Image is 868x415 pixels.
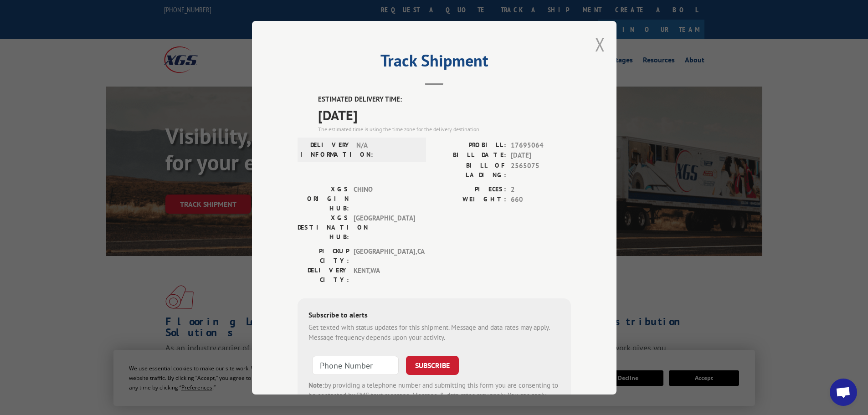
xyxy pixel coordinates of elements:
[434,160,506,179] label: BILL OF LADING:
[318,125,571,133] div: The estimated time is using the time zone for the delivery destination.
[298,265,349,284] label: DELIVERY CITY:
[354,213,415,241] span: [GEOGRAPHIC_DATA]
[354,246,415,265] span: [GEOGRAPHIC_DATA] , CA
[300,140,352,159] label: DELIVERY INFORMATION:
[595,32,605,56] button: Close modal
[434,140,506,150] label: PROBILL:
[308,380,560,411] div: by providing a telephone number and submitting this form you are consenting to be contacted by SM...
[298,246,349,265] label: PICKUP CITY:
[830,379,857,406] div: Open chat
[318,94,571,105] label: ESTIMATED DELIVERY TIME:
[406,355,459,374] button: SUBSCRIBE
[308,322,560,343] div: Get texted with status updates for this shipment. Message and data rates may apply. Message frequ...
[312,355,399,374] input: Phone Number
[298,184,349,213] label: XGS ORIGIN HUB:
[511,160,571,179] span: 2565075
[308,380,324,389] strong: Note:
[434,195,506,205] label: WEIGHT:
[354,265,415,284] span: KENT , WA
[298,213,349,241] label: XGS DESTINATION HUB:
[511,150,571,161] span: [DATE]
[308,309,560,322] div: Subscribe to alerts
[434,150,506,161] label: BILL DATE:
[511,140,571,150] span: 17695064
[511,184,571,195] span: 2
[298,54,571,72] h2: Track Shipment
[354,184,415,213] span: CHINO
[318,104,571,125] span: [DATE]
[511,195,571,205] span: 660
[434,184,506,195] label: PIECES:
[356,140,418,159] span: N/A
